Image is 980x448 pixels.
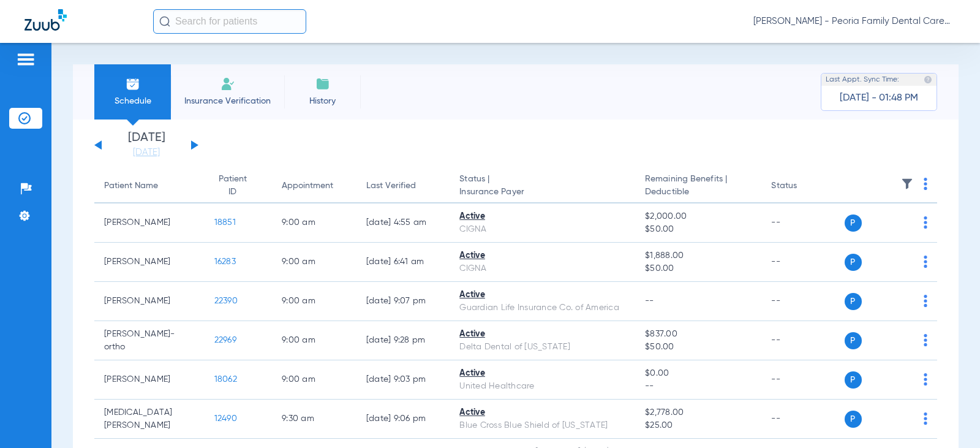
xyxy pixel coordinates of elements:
[753,15,956,28] span: [PERSON_NAME] - Peoria Family Dental Care
[845,215,862,232] span: P
[845,411,862,428] span: P
[104,180,158,192] div: Patient Name
[459,341,625,354] div: Delta Dental of [US_STATE]
[826,74,899,86] span: Last Appt. Sync Time:
[180,95,275,107] span: Insurance Verification
[761,243,844,282] td: --
[645,341,752,354] span: $50.00
[645,186,752,199] span: Deductible
[94,282,205,321] td: [PERSON_NAME]
[635,169,761,203] th: Remaining Benefits |
[221,77,235,91] img: Manual Insurance Verification
[840,92,918,104] span: [DATE] - 01:48 PM
[94,321,205,360] td: [PERSON_NAME]-ortho
[459,186,625,199] span: Insurance Payer
[761,282,844,321] td: --
[214,297,238,305] span: 22390
[272,321,356,360] td: 9:00 AM
[24,9,67,31] img: Zuub Logo
[459,223,625,236] div: CIGNA
[94,203,205,243] td: [PERSON_NAME]
[761,360,844,400] td: --
[459,249,625,262] div: Active
[356,282,450,321] td: [DATE] 9:07 PM
[110,146,183,159] a: [DATE]
[459,210,625,223] div: Active
[645,297,654,305] span: --
[459,367,625,380] div: Active
[645,367,752,380] span: $0.00
[104,180,195,192] div: Patient Name
[153,9,306,34] input: Search for patients
[645,328,752,341] span: $837.00
[645,223,752,236] span: $50.00
[459,289,625,302] div: Active
[901,178,913,190] img: filter.svg
[94,360,205,400] td: [PERSON_NAME]
[356,243,450,282] td: [DATE] 6:41 AM
[214,173,252,199] div: Patient ID
[845,254,862,271] span: P
[459,302,625,314] div: Guardian Life Insurance Co. of America
[645,380,752,393] span: --
[272,243,356,282] td: 9:00 AM
[845,332,862,349] span: P
[214,218,236,227] span: 18851
[272,203,356,243] td: 9:00 AM
[761,169,844,203] th: Status
[282,180,347,192] div: Appointment
[924,373,927,385] img: group-dot-blue.svg
[366,180,416,192] div: Last Verified
[924,334,927,346] img: group-dot-blue.svg
[761,400,844,439] td: --
[293,95,352,107] span: History
[845,371,862,389] span: P
[94,400,205,439] td: [MEDICAL_DATA][PERSON_NAME]
[126,77,140,91] img: Schedule
[282,180,333,192] div: Appointment
[272,282,356,321] td: 9:00 AM
[924,75,932,84] img: last sync help info
[761,203,844,243] td: --
[459,380,625,393] div: United Healthcare
[214,414,237,423] span: 12490
[214,257,236,266] span: 16283
[356,400,450,439] td: [DATE] 9:06 PM
[924,295,927,307] img: group-dot-blue.svg
[272,360,356,400] td: 9:00 AM
[16,52,36,67] img: hamburger-icon
[356,360,450,400] td: [DATE] 9:03 PM
[214,375,237,384] span: 18062
[645,249,752,262] span: $1,888.00
[214,336,236,344] span: 22969
[924,216,927,229] img: group-dot-blue.svg
[645,262,752,275] span: $50.00
[356,203,450,243] td: [DATE] 4:55 AM
[761,321,844,360] td: --
[110,132,183,159] li: [DATE]
[924,256,927,268] img: group-dot-blue.svg
[459,419,625,432] div: Blue Cross Blue Shield of [US_STATE]
[356,321,450,360] td: [DATE] 9:28 PM
[924,412,927,425] img: group-dot-blue.svg
[366,180,440,192] div: Last Verified
[315,77,330,91] img: History
[924,178,927,190] img: group-dot-blue.svg
[450,169,635,203] th: Status |
[845,293,862,310] span: P
[645,419,752,432] span: $25.00
[645,406,752,419] span: $2,778.00
[104,95,162,107] span: Schedule
[94,243,205,282] td: [PERSON_NAME]
[459,262,625,275] div: CIGNA
[214,173,263,199] div: Patient ID
[272,400,356,439] td: 9:30 AM
[459,328,625,341] div: Active
[159,16,170,27] img: Search Icon
[645,210,752,223] span: $2,000.00
[459,406,625,419] div: Active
